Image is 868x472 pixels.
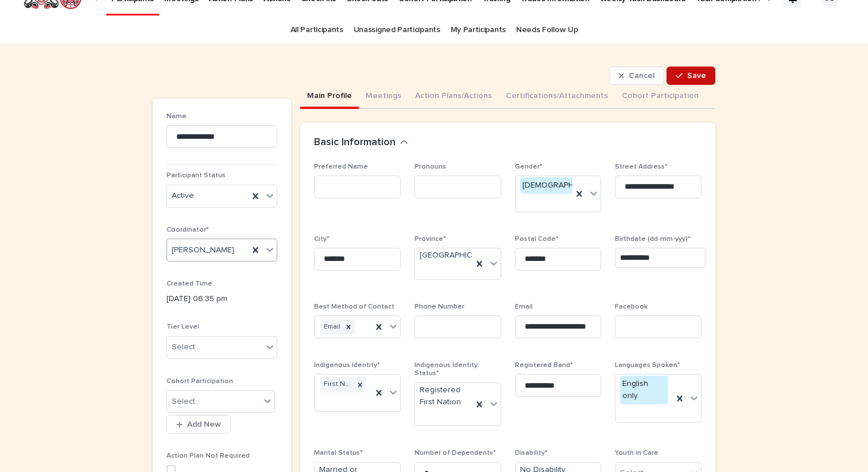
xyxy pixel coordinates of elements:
button: Main Profile [300,85,359,109]
span: Save [687,72,706,80]
button: Save [666,67,715,85]
span: Birthdate (dd-mm-yyy)* [615,236,691,243]
span: Province* [414,236,446,243]
span: [PERSON_NAME] [172,244,234,256]
button: Action Plans/Actions [408,85,499,109]
span: Pronouns [414,163,446,170]
div: [DEMOGRAPHIC_DATA] [520,177,610,194]
span: Youth in Care [615,450,658,457]
span: Postal Code* [515,236,559,243]
span: Name [166,113,187,120]
div: Select... [172,341,200,353]
span: Phone Number [414,303,464,310]
span: [GEOGRAPHIC_DATA] [420,249,499,262]
button: Add New [166,415,231,434]
p: [DATE] 06:35 pm [166,293,277,305]
span: Street Address* [615,163,668,170]
span: Cancel [629,72,654,80]
button: Certifications/Attachments [499,85,615,109]
span: Cohort Participation [166,378,233,385]
button: Cohort Participation [615,85,706,109]
h2: Basic Information [314,136,396,149]
div: Email [320,319,342,335]
a: My Participants [451,17,506,44]
span: Created Time [166,280,212,287]
span: Action Plan Not Required [166,453,250,459]
span: Gender* [515,163,542,170]
button: Meetings [359,85,408,109]
a: Needs Follow Up [516,17,578,44]
span: Coordinator* [166,227,209,233]
span: Indigenous Identity* [314,362,380,369]
div: First Nations [320,377,354,392]
span: Disability* [515,450,548,457]
span: City* [314,236,330,243]
a: All Participants [290,17,343,44]
button: Basic Information [314,136,408,149]
div: Select... [172,396,200,408]
span: Participant Status [166,172,226,179]
span: Facebook [615,303,648,310]
span: Indigenous Identity: Status* [414,362,479,377]
span: Number of Dependents* [414,450,496,457]
span: Active [172,190,194,202]
span: Email [515,303,533,310]
a: Unassigned Participants [354,17,440,44]
button: Cancel [609,67,664,85]
span: Marital Status* [314,450,363,457]
span: Add New [187,420,221,428]
span: Languages Spoken* [615,362,680,369]
span: Preferred Name [314,163,368,170]
span: Registered Band* [515,362,573,369]
span: Tier Level [166,323,199,330]
span: Best Method of Contact [314,303,394,310]
span: Registered First Nation [420,384,468,408]
div: English only [620,376,668,404]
